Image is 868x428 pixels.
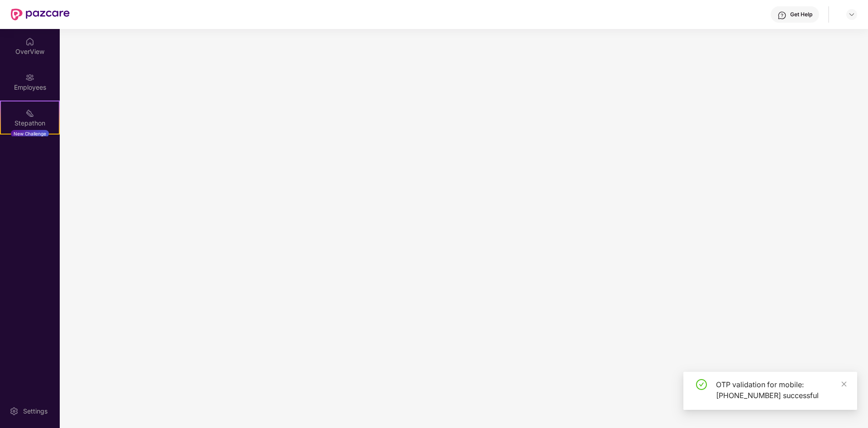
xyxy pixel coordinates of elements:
[11,9,70,20] img: New Pazcare Logo
[20,407,50,416] div: Settings
[11,130,49,137] div: New Challenge
[777,11,787,20] img: svg+xml;base64,PHN2ZyBpZD0iSGVscC0zMngzMiIgeG1sbnM9Imh0dHA6Ly93d3cudzMub3JnLzIwMDAvc3ZnIiB3aWR0aD...
[25,109,34,118] img: svg+xml;base64,PHN2ZyB4bWxucz0iaHR0cDovL3d3dy53My5vcmcvMjAwMC9zdmciIHdpZHRoPSIyMSIgaGVpZ2h0PSIyMC...
[848,11,855,18] img: svg+xml;base64,PHN2ZyBpZD0iRHJvcGRvd24tMzJ4MzIiIHhtbG5zPSJodHRwOi8vd3d3LnczLm9yZy8yMDAwL3N2ZyIgd2...
[696,379,707,390] span: check-circle
[716,379,846,401] div: OTP validation for mobile: [PHONE_NUMBER] successful
[790,11,812,18] div: Get Help
[1,119,59,128] div: Stepathon
[10,407,19,416] img: svg+xml;base64,PHN2ZyBpZD0iU2V0dGluZy0yMHgyMCIgeG1sbnM9Imh0dHA6Ly93d3cudzMub3JnLzIwMDAvc3ZnIiB3aW...
[841,381,847,387] span: close
[25,37,34,46] img: svg+xml;base64,PHN2ZyBpZD0iSG9tZSIgeG1sbnM9Imh0dHA6Ly93d3cudzMub3JnLzIwMDAvc3ZnIiB3aWR0aD0iMjAiIG...
[25,73,34,82] img: svg+xml;base64,PHN2ZyBpZD0iRW1wbG95ZWVzIiB4bWxucz0iaHR0cDovL3d3dy53My5vcmcvMjAwMC9zdmciIHdpZHRoPS...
